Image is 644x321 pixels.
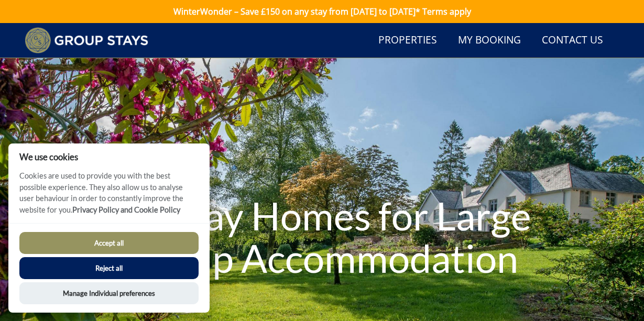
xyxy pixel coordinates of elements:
[19,282,199,304] button: Manage Individual preferences
[19,257,199,279] button: Reject all
[8,170,210,223] p: Cookies are used to provide you with the best possible experience. They also allow us to analyse ...
[538,29,607,52] a: Contact Us
[19,232,199,254] button: Accept all
[96,173,547,300] h1: Holiday Homes for Large Group Accommodation
[72,205,180,214] a: Privacy Policy and Cookie Policy
[25,27,149,53] img: Group Stays
[374,29,441,52] a: Properties
[8,152,210,162] h2: We use cookies
[454,29,525,52] a: My Booking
